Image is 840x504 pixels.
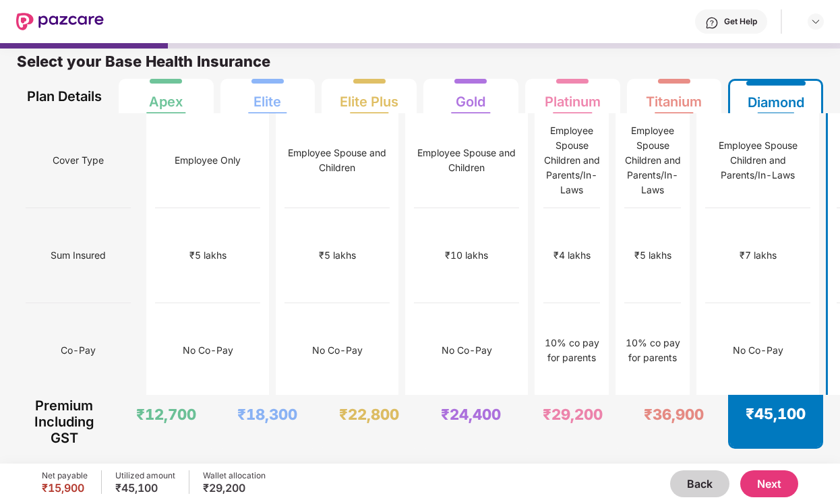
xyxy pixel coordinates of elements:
[203,481,266,495] div: ₹29,200
[543,405,603,424] div: ₹29,200
[115,470,175,481] div: Utilized amount
[646,83,702,110] div: Titanium
[456,83,485,110] div: Gold
[189,248,227,263] div: ₹5 lakhs
[115,481,175,495] div: ₹45,100
[51,243,106,268] span: Sum Insured
[42,481,88,495] div: ₹15,900
[340,83,398,110] div: Elite Plus
[624,123,681,197] div: Employee Spouse Children and Parents/In-Laws
[733,343,783,358] div: No Co-Pay
[724,16,757,27] div: Get Help
[543,123,600,197] div: Employee Spouse Children and Parents/In-Laws
[42,470,88,481] div: Net payable
[746,404,806,423] div: ₹45,100
[319,248,356,263] div: ₹5 lakhs
[253,83,281,110] div: Elite
[740,470,798,497] button: Next
[445,248,488,263] div: ₹10 lakhs
[16,13,104,30] img: New Pazcare Logo
[441,405,501,424] div: ₹24,400
[644,405,704,424] div: ₹36,900
[61,338,96,363] span: Co-Pay
[26,395,103,449] div: Premium Including GST
[136,405,196,424] div: ₹12,700
[740,248,777,263] div: ₹7 lakhs
[442,343,492,358] div: No Co-Pay
[624,336,681,365] div: 10% co pay for parents
[553,248,591,263] div: ₹4 lakhs
[183,343,233,358] div: No Co-Pay
[414,146,519,175] div: Employee Spouse and Children
[634,248,671,263] div: ₹5 lakhs
[149,83,183,110] div: Apex
[748,84,804,111] div: Diamond
[175,153,241,168] div: Employee Only
[237,405,297,424] div: ₹18,300
[53,148,104,173] span: Cover Type
[17,52,823,79] div: Select your Base Health Insurance
[339,405,399,424] div: ₹22,800
[26,79,103,113] div: Plan Details
[545,83,601,110] div: Platinum
[203,470,266,481] div: Wallet allocation
[312,343,363,358] div: No Co-Pay
[284,146,390,175] div: Employee Spouse and Children
[543,336,600,365] div: 10% co pay for parents
[670,470,729,497] button: Back
[705,138,810,183] div: Employee Spouse Children and Parents/In-Laws
[810,16,821,27] img: svg+xml;base64,PHN2ZyBpZD0iRHJvcGRvd24tMzJ4MzIiIHhtbG5zPSJodHRwOi8vd3d3LnczLm9yZy8yMDAwL3N2ZyIgd2...
[705,16,719,30] img: svg+xml;base64,PHN2ZyBpZD0iSGVscC0zMngzMiIgeG1sbnM9Imh0dHA6Ly93d3cudzMub3JnLzIwMDAvc3ZnIiB3aWR0aD...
